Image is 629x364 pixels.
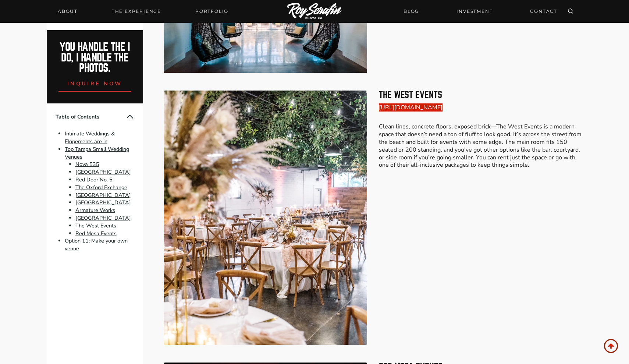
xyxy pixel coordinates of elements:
nav: Secondary Navigation [399,5,562,18]
h3: The West Events [379,91,582,99]
a: [GEOGRAPHIC_DATA] [75,168,131,176]
a: Armature Works [75,206,115,214]
button: View Search Form [565,6,576,17]
a: inquire now [58,74,131,92]
a: THE EXPERIENCE [107,6,166,17]
span: Table of Contents [56,113,125,121]
a: Option 11: Make your own venue [65,237,128,252]
a: Portfolio [191,6,233,17]
a: Red Door No. 5 [75,176,113,183]
a: About [53,6,82,17]
nav: Primary Navigation [53,6,233,17]
a: INVESTMENT [452,5,497,18]
a: Red Mesa Events [75,230,117,237]
img: Best Small Wedding Venues in Tampa, FL (Intimate & Micro Weddings) 9 [164,91,367,345]
a: The West Events [75,222,116,229]
a: [GEOGRAPHIC_DATA] [75,199,131,206]
h2: You handle the i do, I handle the photos. [55,42,135,74]
a: Nova 535 [75,161,99,168]
a: [GEOGRAPHIC_DATA] [75,191,131,199]
button: Collapse Table of Contents [125,112,134,121]
span: inquire now [67,80,122,87]
a: Scroll to top [604,339,618,353]
p: Clean lines, concrete floors, exposed brick—The West Events is a modern space that doesn’t need a... [379,123,582,169]
a: Intimate Weddings & Elopements are in [65,130,115,145]
a: Top Tampa Small Wedding Venues [65,145,129,160]
a: CONTACT [526,5,562,18]
img: Logo of Roy Serafin Photo Co., featuring stylized text in white on a light background, representi... [287,3,342,20]
a: [URL][DOMAIN_NAME] [379,103,443,112]
a: [GEOGRAPHIC_DATA] [75,214,131,222]
a: The Oxford Exchange [75,184,127,191]
nav: Table of Contents [47,103,143,261]
a: BLOG [399,5,423,18]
